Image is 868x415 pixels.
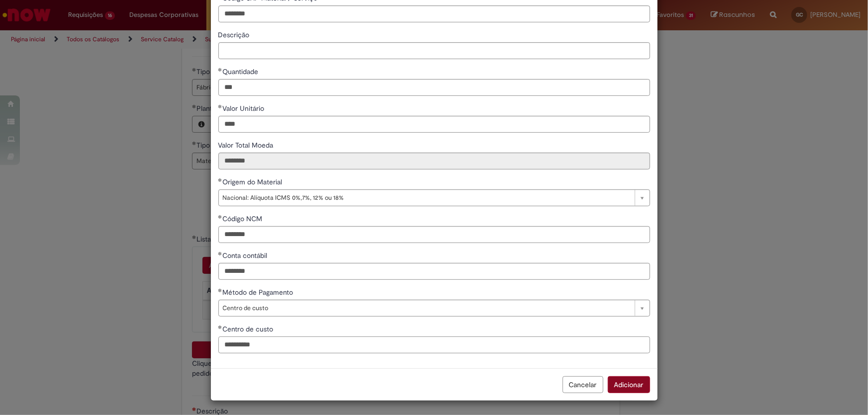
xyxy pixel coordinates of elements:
[223,251,270,260] span: Conta contábil
[218,116,650,133] input: Valor Unitário
[218,79,650,96] input: Quantidade
[218,68,223,72] span: Obrigatório Preenchido
[218,325,223,329] span: Obrigatório Preenchido
[218,251,223,255] span: Obrigatório Preenchido
[218,153,650,169] input: Valor Total Moeda
[223,288,295,297] span: Método de Pagamento
[223,67,261,76] span: Quantidade
[218,178,223,182] span: Obrigatório Preenchido
[223,300,630,316] span: Centro de custo
[223,325,276,333] span: Centro de custo
[223,190,630,206] span: Nacional: Alíquota ICMS 0%,7%, 12% ou 18%
[218,336,650,353] input: Centro de custo
[218,226,650,243] input: Código NCM
[223,177,285,186] span: Origem do Material
[563,376,603,393] button: Cancelar
[218,263,650,280] input: Conta contábil
[218,141,276,150] span: Somente leitura - Valor Total Moeda
[608,376,650,393] button: Adicionar
[218,42,650,59] input: Descrição
[218,288,223,292] span: Obrigatório Preenchido
[218,215,223,219] span: Obrigatório Preenchido
[218,30,252,39] span: Descrição
[223,214,265,223] span: Código NCM
[223,104,267,113] span: Valor Unitário
[218,5,650,22] input: Código SAP Material / Serviço
[218,104,223,108] span: Obrigatório Preenchido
